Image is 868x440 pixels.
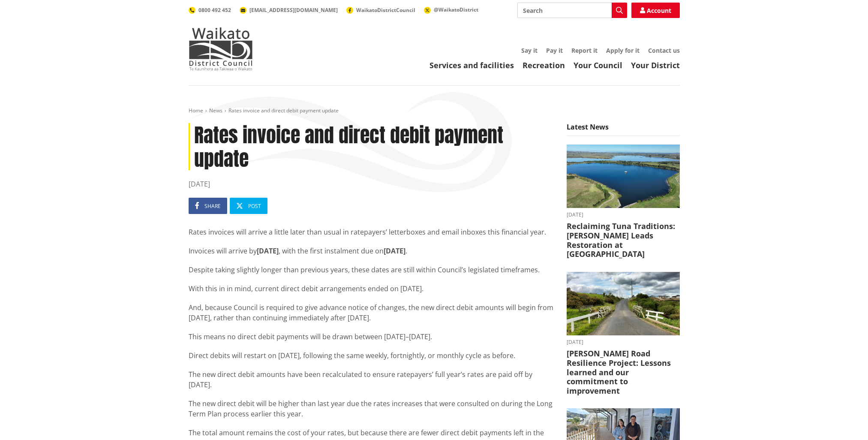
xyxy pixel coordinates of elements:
span: [EMAIL_ADDRESS][DOMAIN_NAME] [249,6,338,14]
a: Pay it [546,46,563,54]
a: WaikatoDistrictCouncil [346,6,415,14]
p: Rates invoices will arrive a little later than usual in ratepayers’ letterboxes and email inboxes... [189,227,554,237]
a: [EMAIL_ADDRESS][DOMAIN_NAME] [240,6,338,14]
time: [DATE] [189,179,554,189]
a: Say it [521,46,538,54]
a: Your Council [574,60,622,70]
a: [DATE] [PERSON_NAME] Road Resilience Project: Lessons learned and our commitment to improvement [567,272,680,395]
p: With this in in mind, current direct debit arrangements ended on [DATE]. [189,283,554,294]
a: Post [230,198,267,214]
h1: Rates invoice and direct debit payment update [189,123,554,170]
nav: breadcrumb [189,107,680,115]
p: Despite taking slightly longer than previous years, these dates are still within Council’s legisl... [189,265,554,275]
strong: [DATE] [384,246,405,256]
a: Report it [571,46,598,54]
span: Rates invoice and direct debit payment update [228,107,339,114]
span: @WaikatoDistrict [434,6,478,13]
a: Contact us [648,46,680,54]
a: Recreation [523,60,565,70]
p: Invoices will arrive by , with the first instalment due on . [189,246,554,256]
a: News [209,107,222,114]
time: [DATE] [567,340,680,345]
span: 0800 492 452 [198,6,231,14]
time: [DATE] [567,212,680,217]
span: Share [204,202,221,210]
span: Post [248,202,261,210]
a: Apply for it [606,46,640,54]
h3: Reclaiming Tuna Traditions: [PERSON_NAME] Leads Restoration at [GEOGRAPHIC_DATA] [567,222,680,259]
a: [DATE] Reclaiming Tuna Traditions: [PERSON_NAME] Leads Restoration at [GEOGRAPHIC_DATA] [567,145,680,259]
a: Home [189,107,203,114]
h5: Latest News [567,123,680,136]
p: The new direct debit will be higher than last year due the rates increases that were consulted on... [189,398,554,419]
input: Search input [517,3,627,18]
a: Account [631,3,680,18]
img: Lake Waahi (Lake Puketirini in the foreground) [567,145,680,208]
strong: [DATE] [257,246,279,256]
p: And, because Council is required to give advance notice of changes, the new direct debit amounts ... [189,302,554,323]
h3: [PERSON_NAME] Road Resilience Project: Lessons learned and our commitment to improvement [567,349,680,395]
a: Your District [631,60,680,70]
img: Waikato District Council - Te Kaunihera aa Takiwaa o Waikato [189,27,253,70]
span: WaikatoDistrictCouncil [356,6,415,14]
p: This means no direct debit payments will be drawn between [DATE]–[DATE]. [189,332,554,342]
p: Direct debits will restart on [DATE], following the same weekly, fortnightly, or monthly cycle as... [189,350,554,361]
p: The new direct debit amounts have been recalculated to ensure ratepayers’ full year’s rates are p... [189,369,554,390]
a: 0800 492 452 [189,6,231,14]
a: Services and facilities [429,60,514,70]
a: @WaikatoDistrict [424,6,478,13]
img: PR-21222 Huia Road Relience Munro Road Bridge [567,272,680,336]
a: Share [189,198,227,214]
